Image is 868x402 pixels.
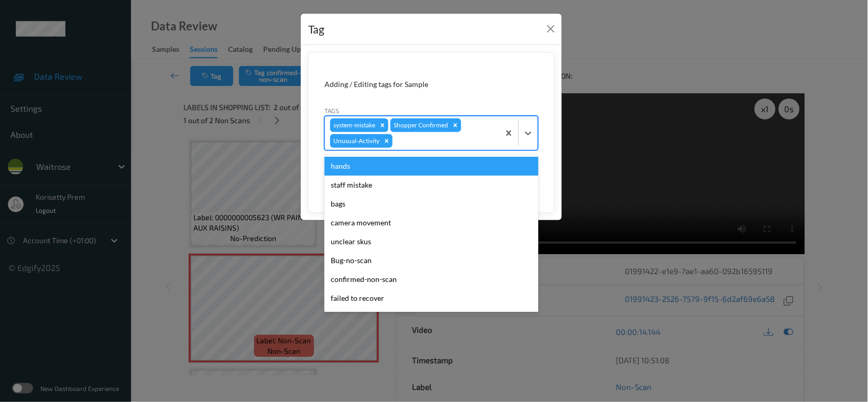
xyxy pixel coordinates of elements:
div: Remove Shopper Confirmed [450,118,461,132]
div: camera movement [324,213,538,232]
div: staff mistake [324,176,538,194]
div: failed to recover [324,289,538,308]
div: Remove Unusual-Activity [381,134,393,148]
div: product recovered [324,308,538,327]
div: Remove system-mistake [377,118,388,132]
div: bags [324,194,538,213]
div: Shopper Confirmed [390,118,450,132]
div: unclear skus [324,232,538,251]
button: Close [544,21,558,36]
div: confirmed-non-scan [324,270,538,289]
div: Adding / Editing tags for Sample [324,79,538,90]
label: Tags [324,106,339,115]
div: Unusual-Activity [330,134,381,148]
div: system-mistake [330,118,377,132]
div: Bug-no-scan [324,251,538,270]
div: Tag [308,21,324,38]
div: hands [324,157,538,176]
